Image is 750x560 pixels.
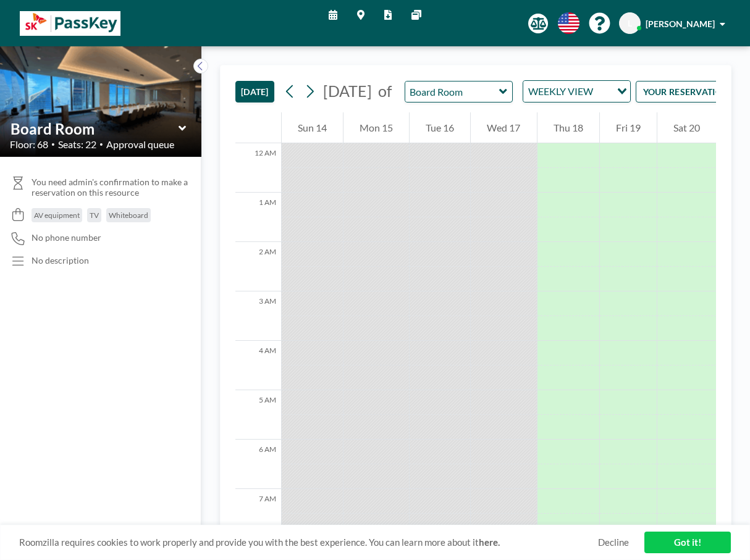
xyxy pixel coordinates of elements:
div: 6 AM [235,440,281,489]
span: TV [90,211,99,220]
div: Wed 17 [471,112,536,143]
div: No description [32,255,89,266]
span: • [99,140,103,148]
a: here. [479,537,500,548]
img: organization-logo [20,11,120,36]
input: Search for option [597,83,610,99]
span: [DATE] [323,81,372,100]
div: 2 AM [235,242,281,291]
div: 1 AM [235,193,281,242]
div: 5 AM [235,390,281,440]
div: Mon 15 [343,112,409,143]
span: L [628,18,632,29]
span: • [51,140,55,148]
span: Approval queue [106,138,174,151]
span: [PERSON_NAME] [646,19,715,29]
span: Seats: 22 [58,138,96,151]
span: You need admin's confirmation to make a reservation on this resource [32,177,192,198]
button: [DATE] [235,81,274,102]
span: Roomzilla requires cookies to work properly and provide you with the best experience. You can lea... [19,537,598,548]
a: Decline [598,537,629,548]
span: of [378,81,392,101]
a: Got it! [644,532,731,553]
input: Board Room [11,120,179,138]
div: Search for option [523,81,630,102]
div: Tue 16 [410,112,470,143]
span: AV equipment [34,211,80,220]
input: Board Room [405,81,500,102]
span: WEEKLY VIEW [526,83,596,99]
span: No phone number [32,232,101,243]
div: Thu 18 [537,112,599,143]
span: Floor: 68 [10,138,48,151]
div: 4 AM [235,341,281,390]
div: Sun 14 [282,112,343,143]
span: Whiteboard [109,211,148,220]
div: 3 AM [235,291,281,341]
div: 7 AM [235,489,281,538]
div: Sat 20 [657,112,716,143]
div: Fri 19 [600,112,657,143]
div: 12 AM [235,143,281,193]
